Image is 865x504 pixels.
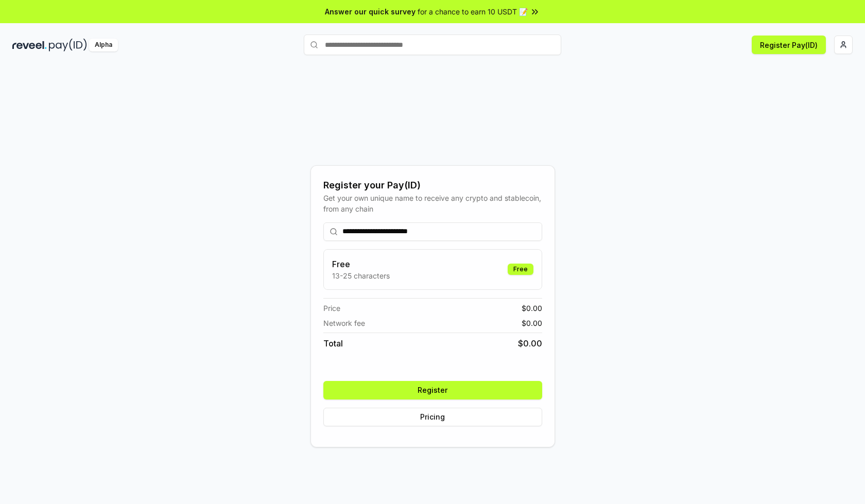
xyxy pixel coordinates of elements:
span: Network fee [323,318,365,328]
button: Register [323,381,542,399]
div: Alpha [89,39,118,51]
span: $ 0.00 [518,337,542,350]
span: Answer our quick survey [325,6,416,17]
img: reveel_dark [12,39,47,51]
div: Register your Pay(ID) [323,178,542,193]
div: Get your own unique name to receive any crypto and stablecoin, from any chain [323,193,542,214]
button: Register Pay(ID) [752,36,826,54]
h3: Free [332,258,390,270]
span: $ 0.00 [522,318,542,328]
span: for a chance to earn 10 USDT 📝 [418,6,528,17]
div: Free [508,264,533,275]
img: pay_id [49,39,87,51]
button: Pricing [323,408,542,426]
span: Price [323,303,340,314]
span: Total [323,337,343,350]
p: 13-25 characters [332,270,390,281]
span: $ 0.00 [522,303,542,314]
